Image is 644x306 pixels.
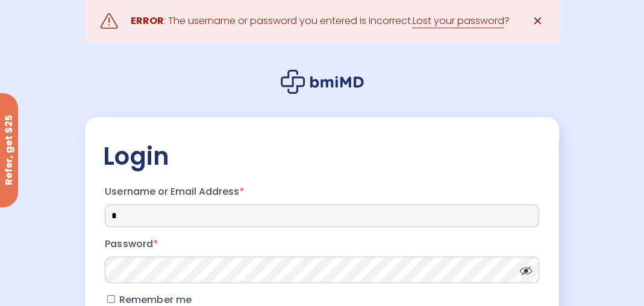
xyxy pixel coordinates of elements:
[105,182,539,201] label: Username or Email Address
[412,14,504,28] a: Lost your password
[107,295,115,303] input: Remember me
[533,13,543,29] span: ✕
[526,9,550,33] a: ✕
[130,13,509,29] div: : The username or password you entered is incorrect. ?
[105,234,539,254] label: Password
[130,14,163,28] strong: ERROR
[103,141,540,171] h2: Login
